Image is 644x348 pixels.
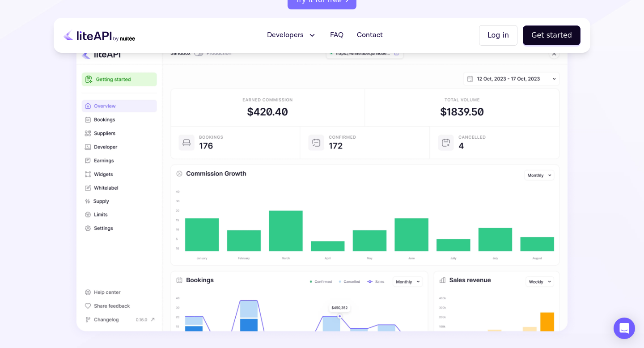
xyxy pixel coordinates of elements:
[523,25,580,45] button: Get started
[330,30,343,41] span: FAQ
[262,26,322,44] button: Developers
[357,30,383,41] span: Contact
[325,26,349,44] a: FAQ
[352,26,388,44] a: Contact
[267,30,304,41] span: Developers
[479,25,517,46] button: Log in
[614,318,635,339] div: Open Intercom Messenger
[68,34,576,340] img: dashboard illustration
